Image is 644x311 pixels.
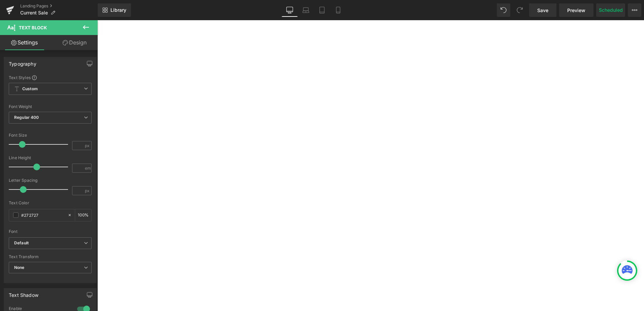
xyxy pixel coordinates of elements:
[314,3,330,17] a: Tablet
[596,3,625,17] button: Scheduled
[50,35,99,50] a: Design
[9,57,36,67] div: Typography
[21,211,64,219] input: Color
[559,3,593,17] a: Preview
[567,7,585,14] span: Preview
[85,143,91,148] span: px
[9,288,38,298] div: Text Shadow
[19,25,47,30] span: Text Block
[9,133,92,138] div: Font Size
[9,178,92,183] div: Letter Spacing
[110,7,126,13] span: Library
[75,209,91,221] div: %
[22,86,38,92] b: Custom
[537,7,548,14] span: Save
[85,188,91,193] span: px
[14,115,39,120] b: Regular 400
[85,166,91,170] span: em
[20,10,48,15] span: Current Sale
[9,75,92,80] div: Text Styles
[98,3,131,17] a: New Library
[298,3,314,17] a: Laptop
[282,3,298,17] a: Desktop
[9,155,92,160] div: Line Height
[20,3,98,9] a: Landing Pages
[9,254,92,259] div: Text Transform
[513,3,526,17] button: Redo
[330,3,346,17] a: Mobile
[14,265,25,270] b: None
[9,201,92,205] div: Text Color
[9,104,92,109] div: Font Weight
[9,229,92,234] div: Font
[14,240,29,246] i: Default
[497,3,510,17] button: Undo
[628,3,641,17] button: More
